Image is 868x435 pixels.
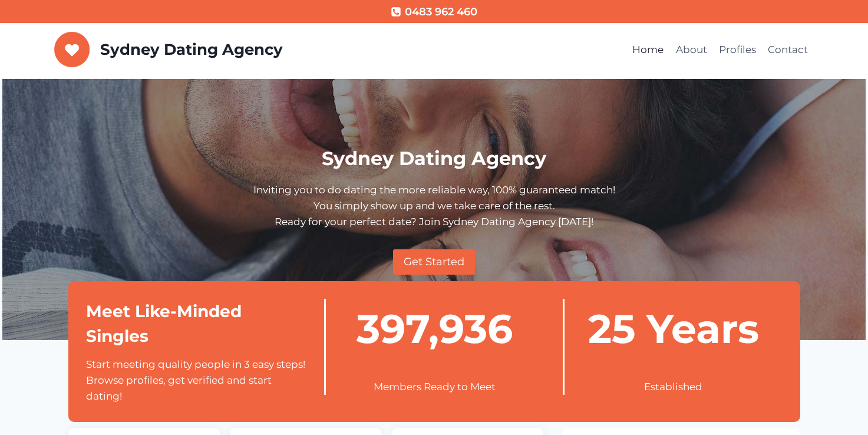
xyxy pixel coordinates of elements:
a: 0483 962 460 [391,4,477,21]
p: Start meeting quality people in 3 easy steps! Browse profiles, get verified and start dating! [86,357,306,405]
nav: Primary Navigation [626,36,814,64]
a: Home [626,36,669,64]
p: Established [565,379,783,395]
a: About [669,36,712,64]
span: Get Started [404,253,464,271]
a: Contact [762,36,814,64]
a: Sydney Dating Agency [54,32,283,67]
h1: Sydney Dating Agency [68,144,800,173]
p: Inviting you to do dating the more reliable way, 100% guaranteed match! You simply show up and we... [68,182,800,230]
img: Sydney Dating Agency [54,32,90,67]
span: 0483 962 460 [405,4,477,21]
p: Members Ready to Meet [326,379,544,395]
a: Get Started [393,249,475,275]
a: Profiles [713,36,762,64]
p: Sydney Dating Agency [100,41,283,59]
